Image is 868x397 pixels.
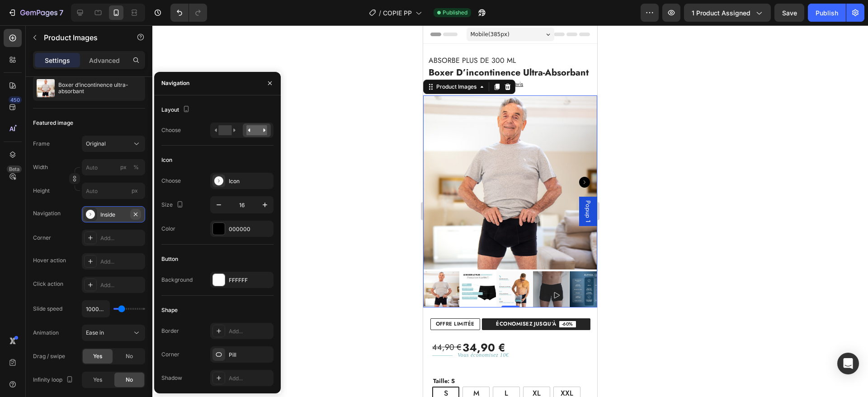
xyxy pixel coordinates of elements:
[229,374,271,383] div: Add...
[808,4,846,22] button: Publish
[33,187,50,195] label: Height
[82,159,145,175] input: px%
[161,327,179,335] div: Border
[383,8,412,18] span: COPIE PP
[161,79,189,87] div: Navigation
[170,4,207,22] div: Undo/Redo
[229,351,271,359] div: Pill
[423,25,597,397] iframe: Design area
[161,177,181,185] div: Choose
[133,163,139,171] div: %
[82,183,145,199] input: px
[229,225,271,233] div: 000000
[692,8,750,18] span: 1 product assigned
[100,281,143,289] div: Add...
[137,363,150,373] span: XXL
[161,156,172,164] div: Icon
[443,9,467,17] span: Published
[120,163,127,171] div: px
[131,162,142,173] button: px
[161,199,185,211] div: Size
[37,79,55,97] img: product feature img
[161,126,181,134] div: Choose
[33,352,65,360] div: Drag / swipe
[100,234,143,242] div: Add...
[33,256,66,265] div: Hover action
[82,325,145,341] button: Ease in
[33,119,73,127] div: Featured image
[33,140,50,148] label: Frame
[126,352,133,360] span: No
[33,209,61,217] div: Navigation
[229,177,271,185] div: Icon
[126,376,133,384] span: No
[21,363,25,373] span: S
[59,7,63,18] p: 7
[58,82,142,95] p: Boxer d’incontinence ultra-absorbant
[33,280,63,288] div: Click action
[33,305,62,313] div: Slide speed
[816,8,838,18] div: Publish
[89,56,120,65] p: Advanced
[161,374,182,382] div: Shadow
[86,140,106,148] span: Original
[4,4,67,22] button: 7
[161,255,178,263] div: Button
[132,187,138,194] span: px
[33,374,75,386] div: Infinity loop
[81,363,85,373] span: L
[33,234,51,242] div: Corner
[837,353,859,374] div: Open Intercom Messenger
[33,163,48,171] label: Width
[93,352,102,360] span: Yes
[93,376,102,384] span: Yes
[161,350,179,359] div: Corner
[684,4,771,22] button: 1 product assigned
[82,301,109,317] input: Auto
[774,4,804,22] button: Save
[100,211,127,219] div: Inside
[109,363,118,373] span: XL
[82,136,145,152] button: Original
[161,104,192,116] div: Layout
[45,56,70,65] p: Settings
[50,363,56,373] span: M
[44,32,121,43] p: Product Images
[379,8,381,18] span: /
[7,165,22,173] div: Beta
[86,329,104,336] span: Ease in
[100,258,143,266] div: Add...
[9,96,22,104] div: 450
[161,306,178,314] div: Shape
[161,276,193,284] div: Background
[229,327,271,336] div: Add...
[229,276,271,284] div: FFFFFF
[33,329,59,337] div: Animation
[118,162,129,173] button: %
[782,9,797,17] span: Save
[161,225,175,233] div: Color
